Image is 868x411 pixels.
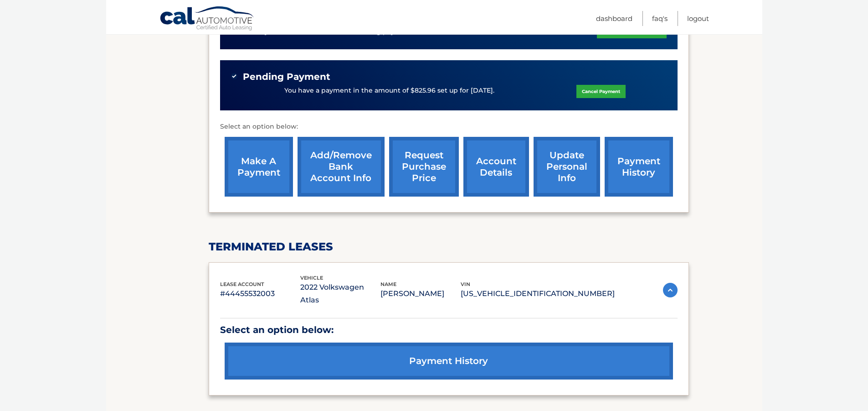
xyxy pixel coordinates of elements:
p: Select an option below: [220,322,678,338]
a: Cancel Payment [576,85,626,98]
img: check-green.svg [231,73,237,79]
p: [US_VEHICLE_IDENTIFICATION_NUMBER] [461,287,615,300]
a: Logout [687,11,709,26]
a: make a payment [225,137,293,197]
a: request purchase price [389,137,459,197]
span: vin [461,281,470,287]
span: lease account [220,281,264,287]
p: [PERSON_NAME] [380,287,461,300]
a: update personal info [534,137,600,197]
a: FAQ's [652,11,668,26]
a: Cal Automotive [159,6,255,32]
a: Dashboard [596,11,632,26]
h2: terminated leases [209,240,689,254]
a: Add/Remove bank account info [298,137,385,197]
span: Pending Payment [243,71,330,83]
p: Select an option below: [220,121,678,132]
a: account details [463,137,529,197]
p: #44455532003 [220,287,300,300]
a: payment history [605,137,673,197]
p: You have a payment in the amount of $825.96 set up for [DATE]. [284,86,494,96]
span: vehicle [300,275,323,281]
p: 2022 Volkswagen Atlas [300,281,380,307]
img: accordion-active.svg [663,283,678,297]
a: payment history [225,343,673,380]
span: name [380,281,396,287]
